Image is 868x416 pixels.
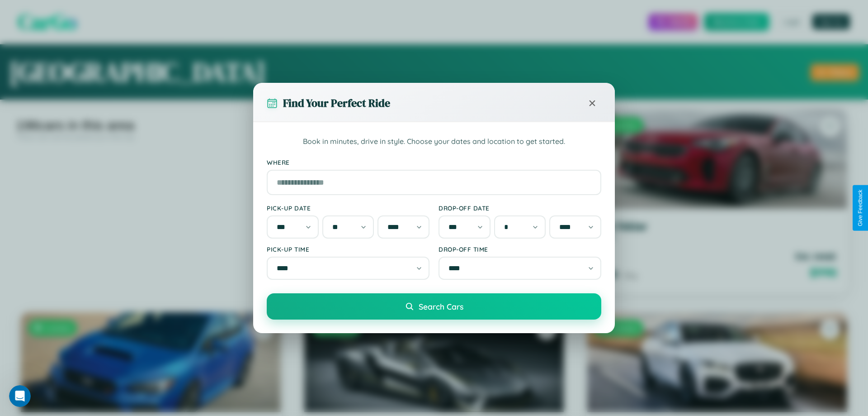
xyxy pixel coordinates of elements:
button: Search Cars [267,293,601,320]
label: Where [267,158,601,166]
label: Pick-up Date [267,204,429,212]
label: Drop-off Date [439,204,601,212]
span: Search Cars [419,301,463,311]
label: Pick-up Time [267,245,429,253]
label: Drop-off Time [439,245,601,253]
p: Book in minutes, drive in style. Choose your dates and location to get started. [267,136,601,148]
h3: Find Your Perfect Ride [283,96,390,110]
